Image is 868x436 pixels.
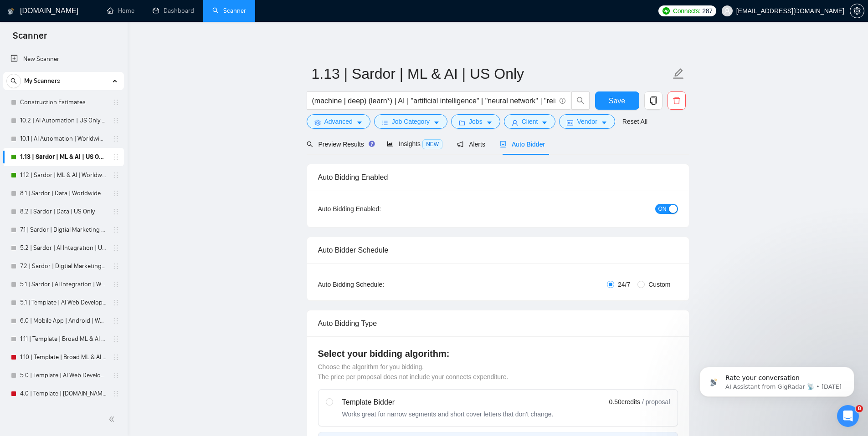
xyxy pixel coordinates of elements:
span: holder [112,390,119,397]
span: holder [112,226,119,233]
span: holder [112,190,119,197]
span: copy [645,96,662,105]
button: delete [668,91,686,110]
span: Job Category [392,117,430,127]
span: notification [457,141,463,147]
span: Insights [387,140,442,147]
div: Template Bidder [342,397,554,408]
button: idcardVendorcaret-down [559,114,615,129]
span: caret-down [433,119,440,126]
div: Tooltip anchor [368,140,376,148]
a: 1.13 | Sardor | ML & AI | US Only [20,148,107,166]
a: 10.1 | AI Automation | Worldwide | Simple Sardor [20,130,107,148]
a: setting [850,7,864,15]
button: copy [644,91,663,110]
a: searchScanner [212,7,246,15]
span: Save [609,95,625,106]
span: folder [459,119,465,126]
a: 7.1 | Sardor | Digtial Marketing PPC | Worldwide [20,221,107,239]
span: caret-down [601,119,607,126]
span: Client [522,117,538,127]
span: holder [112,135,119,142]
span: bars [382,119,388,126]
span: idcard [567,119,573,126]
span: Auto Bidder [500,141,545,148]
a: 6.0 | Mobile App | Android | Worldwide [20,312,107,330]
span: 0.50 credits [609,397,640,407]
span: holder [112,263,119,270]
a: 5.1 | Sardor | AI Integration | Worldwide [20,275,107,294]
div: Auto Bidding Enabled: [318,204,438,214]
span: holder [112,117,119,124]
span: robot [500,141,506,147]
li: New Scanner [3,50,124,68]
a: 7.2 | Sardor | Digtial Marketing PPC | US Only [20,257,107,275]
button: userClientcaret-down [504,114,556,129]
span: holder [112,317,119,324]
span: holder [112,244,119,252]
span: holder [112,354,119,361]
span: holder [112,335,119,343]
span: Advanced [324,117,353,127]
span: edit [673,68,684,80]
span: ON [658,204,667,214]
a: 1.10 | Template | Broad ML & AI | Worldwide [20,348,107,366]
a: 4.0 | Template | [DOMAIN_NAME] | Worldwide [20,385,107,403]
span: setting [850,7,864,15]
button: Save [595,91,639,110]
button: search [571,91,590,110]
span: area-chart [387,141,393,147]
span: My Scanners [24,72,60,90]
div: Auto Bidding Type [318,310,678,336]
a: 5.0 | Template | AI Web Development | [GEOGRAPHIC_DATA] Only [20,366,107,385]
div: Auto Bidder Schedule [318,237,678,263]
input: Search Freelance Jobs... [312,95,555,106]
a: Construction Estimates [20,93,107,112]
a: New Scanner [10,50,117,68]
span: search [307,141,313,147]
a: 8.2 | Sardor | Data | US Only [20,203,107,221]
span: 24/7 [614,279,634,289]
a: homeHome [107,7,134,15]
span: holder [112,153,119,161]
span: holder [112,372,119,379]
span: Alerts [457,141,485,148]
span: holder [112,99,119,106]
span: / proposal [642,397,670,406]
a: 1.12 | Sardor | ML & AI | Worldwide [20,166,107,184]
div: Works great for narrow segments and short cover letters that don't change. [342,410,554,419]
span: user [724,8,730,14]
span: user [512,119,518,126]
span: Jobs [469,117,483,127]
span: caret-down [541,119,548,126]
a: 1.11 | Template | Broad ML & AI | [GEOGRAPHIC_DATA] Only [20,330,107,348]
input: Scanner name... [312,62,671,85]
span: holder [112,281,119,288]
a: Reset All [622,117,647,127]
span: double-left [108,415,118,424]
a: 5.2 | Sardor | AI Integration | US Only [20,239,107,257]
div: Auto Bidding Enabled [318,164,678,190]
span: holder [112,208,119,215]
span: delete [668,96,685,105]
span: Custom [645,279,674,289]
button: settingAdvancedcaret-down [307,114,370,129]
span: search [572,96,589,105]
span: Connects: [673,6,700,16]
a: dashboardDashboard [153,7,194,15]
h4: Select your bidding algorithm: [318,347,678,360]
span: NEW [422,139,442,149]
span: Vendor [577,117,597,127]
button: folderJobscaret-down [451,114,500,129]
span: holder [112,299,119,306]
span: info-circle [560,98,565,104]
span: Choose the algorithm for you bidding. The price per proposal does not include your connects expen... [318,363,508,380]
img: logo [8,4,14,19]
a: 5.1 | Template | AI Web Developer | Worldwide [20,294,107,312]
div: Auto Bidding Schedule: [318,279,438,289]
iframe: Intercom notifications message [686,348,868,411]
button: barsJob Categorycaret-down [374,114,447,129]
